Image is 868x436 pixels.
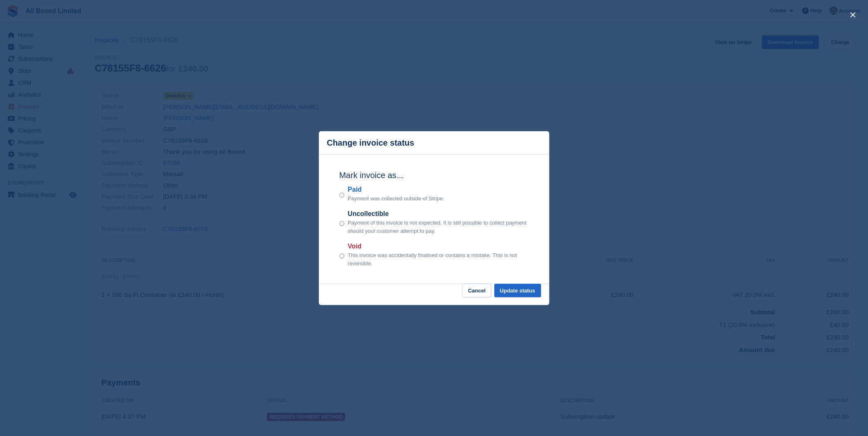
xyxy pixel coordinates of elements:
[348,251,529,267] p: This invoice was accidentally finalised or contains a mistake. This is not reversible.
[348,185,444,195] label: Paid
[348,195,444,203] p: Payment was collected outside of Stripe.
[847,8,860,21] button: close
[348,241,529,251] label: Void
[327,138,414,148] p: Change invoice status
[462,284,491,297] button: Cancel
[339,169,529,181] h2: Mark invoice as...
[494,284,541,297] button: Update status
[348,219,529,235] p: Payment of this invoice is not expected. It is still possible to collect payment should your cust...
[348,209,529,219] label: Uncollectible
